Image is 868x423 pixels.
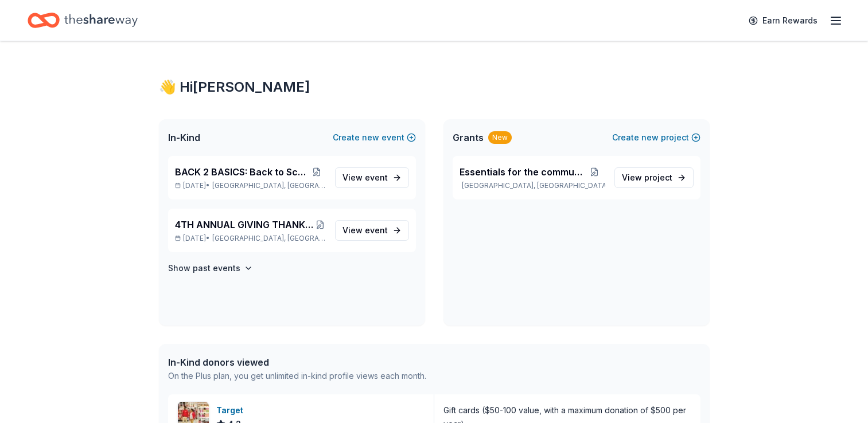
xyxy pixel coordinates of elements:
[216,404,248,417] div: Target
[212,181,325,190] span: [GEOGRAPHIC_DATA], [GEOGRAPHIC_DATA]
[212,234,325,243] span: [GEOGRAPHIC_DATA], [GEOGRAPHIC_DATA]
[333,131,416,144] button: Createnewevent
[335,167,409,188] a: View event
[168,369,426,383] div: On the Plus plan, you get unlimited in-kind profile views each month.
[159,78,710,96] div: 👋 Hi [PERSON_NAME]
[644,173,672,182] span: project
[168,355,426,369] div: In-Kind donors viewed
[168,131,200,144] span: In-Kind
[335,220,409,241] a: View event
[365,225,388,235] span: event
[175,165,308,179] span: BACK 2 BASICS: Back to School Event
[622,171,672,185] span: View
[168,261,240,275] h4: Show past events
[362,131,379,144] span: new
[641,131,659,144] span: new
[342,224,388,237] span: View
[612,131,700,144] button: Createnewproject
[28,7,138,34] a: Home
[453,131,484,144] span: Grants
[175,218,314,232] span: 4TH ANNUAL GIVING THANKS IN THE COMMUNITY OUTREACH
[175,234,326,243] p: [DATE] •
[488,131,512,144] div: New
[460,181,605,190] p: [GEOGRAPHIC_DATA], [GEOGRAPHIC_DATA]
[175,181,326,190] p: [DATE] •
[342,171,388,185] span: View
[742,10,824,31] a: Earn Rewards
[168,261,253,275] button: Show past events
[614,167,694,188] a: View project
[460,165,583,179] span: Essentials for the community
[365,173,388,182] span: event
